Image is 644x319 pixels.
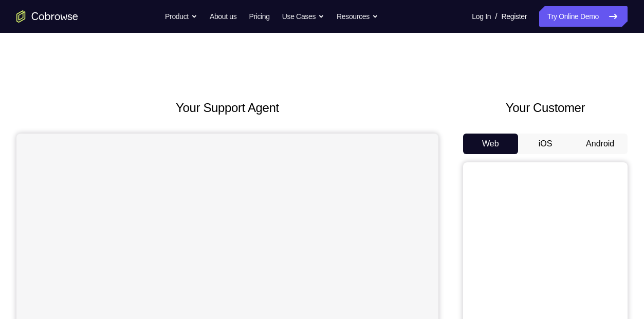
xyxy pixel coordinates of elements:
a: Register [502,6,527,27]
a: Go to the home page [16,10,78,23]
a: Pricing [249,6,269,27]
span: / [495,10,497,23]
a: Try Online Demo [539,6,628,27]
a: About us [210,6,236,27]
h2: Your Support Agent [16,99,438,117]
button: Web [463,134,518,154]
button: Resources [337,6,378,27]
button: iOS [518,134,573,154]
button: Product [165,6,197,27]
button: Use Cases [282,6,324,27]
button: Android [573,134,628,154]
h2: Your Customer [463,99,628,117]
a: Log In [472,6,491,27]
